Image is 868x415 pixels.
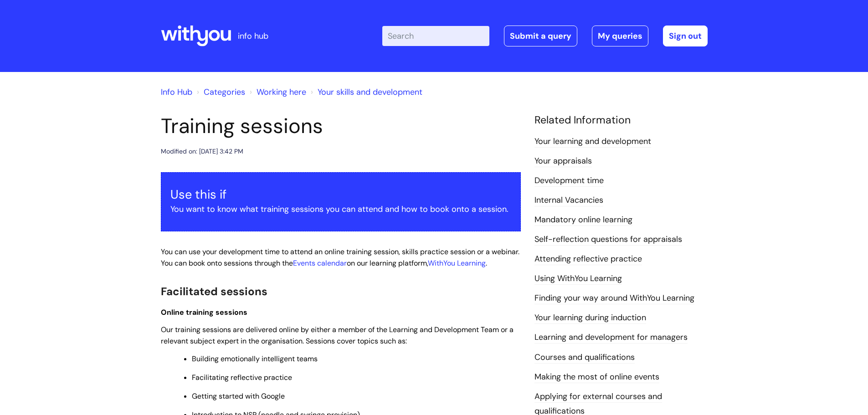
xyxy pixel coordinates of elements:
a: Learning and development for managers [534,332,688,343]
a: Attending reflective practice [534,253,642,265]
a: Finding your way around WithYou Learning [534,292,694,304]
h4: Related Information [534,114,708,127]
a: Sign out [663,26,708,46]
span: Our training sessions are delivered online by either a member of the Learning and Development Tea... [161,325,514,346]
li: Solution home [195,85,245,99]
span: Building emotionally intelligent teams [192,354,318,364]
div: Modified on: [DATE] 3:42 PM [161,146,243,157]
a: Your skills and development [318,87,422,97]
a: Submit a query [504,26,577,46]
span: Online training sessions [161,307,247,317]
a: WithYou Learning [428,258,486,268]
a: Courses and qualifications [534,352,635,364]
span: Getting started with Google [192,391,285,401]
a: Info Hub [161,87,192,97]
a: Internal Vacancies [534,195,603,206]
p: You want to know what training sessions you can attend and how to book onto a session. [170,202,511,216]
li: Your skills and development [308,85,422,99]
li: Working here [247,85,306,99]
span: You can use your development time to attend an online training session, skills practice session o... [161,247,519,268]
div: | - [382,26,708,46]
p: info hub [238,29,268,43]
h1: Training sessions [161,114,521,138]
a: Working here [257,87,306,97]
a: Categories [204,87,245,97]
a: Your learning during induction [534,312,646,324]
a: Self-reflection questions for appraisals [534,234,682,246]
a: My queries [592,26,648,46]
span: Facilitating reflective practice [192,373,292,382]
input: Search [382,26,489,46]
span: Facilitated sessions [161,284,267,298]
a: Development time [534,175,604,187]
a: Using WithYou Learning [534,273,622,285]
a: Making the most of online events [534,371,659,383]
a: Your appraisals [534,155,592,167]
h3: Use this if [170,187,511,202]
a: Your learning and development [534,136,651,148]
a: Events calendar [293,258,347,268]
a: Mandatory online learning [534,214,632,226]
